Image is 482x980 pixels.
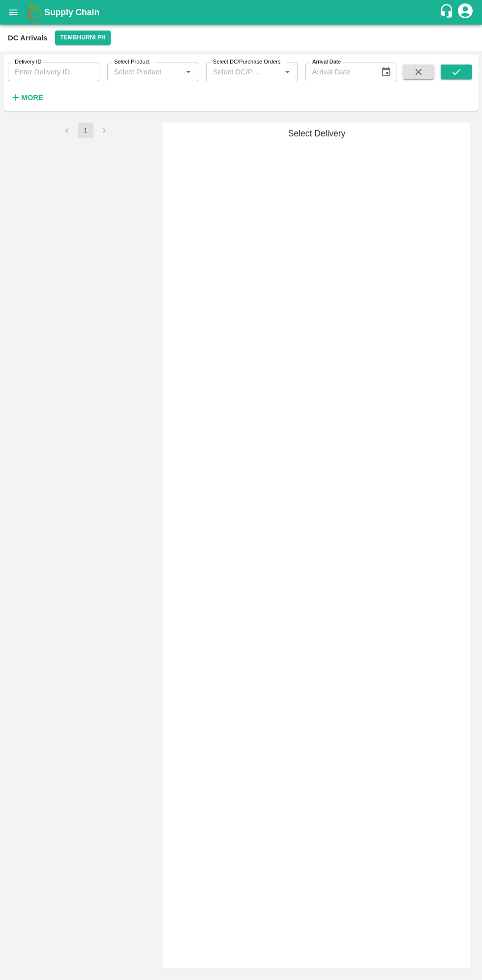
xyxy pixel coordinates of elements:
input: Enter Delivery ID [8,63,99,81]
button: open drawer [2,1,25,24]
button: Select DC [55,31,110,45]
label: Delivery ID [15,58,41,66]
input: Select DC/Purchase Orders [209,65,266,78]
div: DC Arrivals [8,32,47,44]
button: More [8,89,46,106]
button: Open [281,65,294,78]
label: Arrival Date [312,58,341,66]
strong: More [21,94,43,101]
nav: pagination navigation [58,123,114,138]
img: logo [25,2,44,22]
label: Select Product [114,58,150,66]
input: Select Product [110,65,180,78]
label: Select DC/Purchase Orders [213,58,280,66]
button: Open [182,65,195,78]
div: account of current user [456,2,474,23]
div: customer-support [439,3,456,21]
a: Supply Chain [44,5,439,19]
h6: Select Delivery [167,127,466,140]
b: Supply Chain [44,7,99,17]
input: Arrival Date [305,63,373,81]
button: page 1 [78,123,93,138]
button: Choose date [377,63,395,81]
